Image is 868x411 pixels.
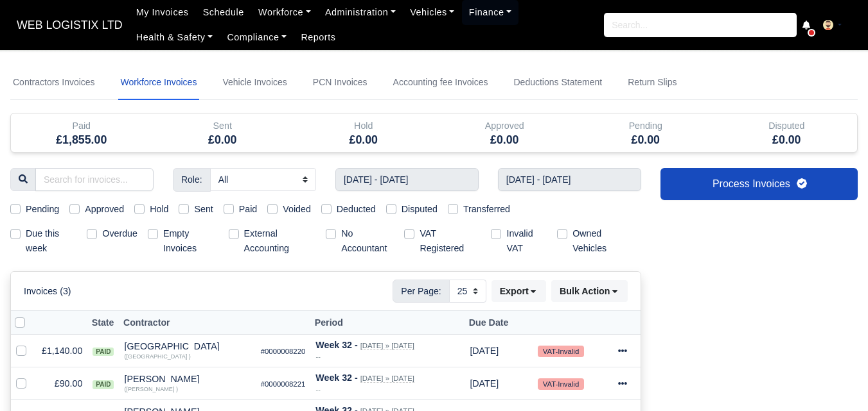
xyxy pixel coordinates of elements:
label: Owned Vehicles [572,226,631,256]
div: Export [492,280,551,302]
h5: £0.00 [162,133,284,147]
small: #0000008220 [261,348,306,355]
a: Vehicle Invoices [220,65,289,100]
label: Pending [26,202,59,217]
div: Hold [303,119,425,133]
input: End week... [498,168,641,191]
label: Deducted [337,202,376,217]
span: WEB LOGISTIX LTD [10,12,129,38]
i: -- [315,385,321,393]
label: Paid [239,202,258,217]
label: Transferred [463,202,510,217]
a: Health & Safety [129,25,220,50]
div: Sent [152,113,294,152]
a: Return Slips [625,65,679,100]
a: Compliance [220,25,294,50]
a: PCN Invoices [310,65,370,100]
small: ([GEOGRAPHIC_DATA] ) [124,353,190,360]
th: Contractor [119,311,255,335]
a: Reports [294,25,342,50]
input: Search for invoices... [35,168,154,191]
div: [GEOGRAPHIC_DATA] [124,342,250,351]
iframe: Chat Widget [804,349,868,411]
a: Process Invoices [660,168,858,200]
input: Start week... [335,168,479,191]
label: External Accounting [244,226,316,256]
label: No Accountant [341,226,394,256]
small: [DATE] » [DATE] [360,342,414,350]
small: VAT-Invalid [538,346,584,357]
small: #0000008221 [261,380,306,388]
th: Due Date [465,311,532,335]
div: Paid [21,119,143,133]
h5: £1,855.00 [21,133,143,147]
a: Accounting fee Invoices [391,65,491,100]
h5: £0.00 [444,133,566,147]
div: Paid [11,113,152,152]
span: 9 hours from now [470,346,499,356]
button: Bulk Action [551,280,628,302]
label: Voided [283,202,311,217]
input: Search... [604,13,797,37]
strong: Week 32 - [315,340,357,350]
div: Hold [293,113,434,152]
span: Per Page: [393,280,449,303]
label: Invalid VAT [506,226,547,256]
h5: £0.00 [585,133,707,147]
span: paid [93,348,114,356]
label: Sent [194,202,213,217]
td: £90.00 [37,367,87,400]
span: 9 hours from now [470,378,499,389]
small: VAT-Invalid [538,378,584,390]
h6: Invoices (3) [24,286,71,297]
small: [DATE] » [DATE] [360,374,414,383]
a: Contractors Invoices [10,65,98,100]
label: Hold [150,202,168,217]
div: Sent [162,119,284,133]
a: Workforce Invoices [118,65,200,100]
strong: Week 32 - [315,373,357,383]
label: Approved [85,202,124,217]
div: Disputed [726,119,848,133]
button: Export [492,280,546,302]
span: Role: [173,168,211,191]
div: Pending [575,113,716,152]
label: Empty Invoices [163,226,218,256]
span: paid [93,380,114,389]
td: £1,140.00 [37,334,87,367]
small: ([PERSON_NAME] ) [124,386,178,392]
div: Disputed [716,113,858,152]
h5: £0.00 [303,133,425,147]
div: Approved [434,113,576,152]
div: Approved [444,119,566,133]
th: Period [310,311,465,335]
a: WEB LOGISTIX LTD [10,13,129,38]
th: State [87,311,119,335]
a: Deductions Statement [511,65,605,100]
label: Due this week [26,226,76,256]
div: [PERSON_NAME] [124,374,250,383]
label: Disputed [402,202,438,217]
div: Pending [585,119,707,133]
h5: £0.00 [726,133,848,147]
label: VAT Registered [420,226,475,256]
label: Overdue [102,226,137,241]
i: -- [315,353,321,360]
